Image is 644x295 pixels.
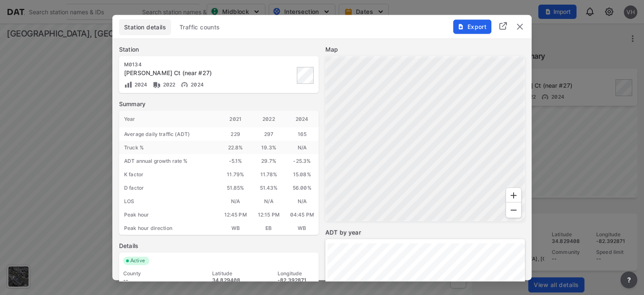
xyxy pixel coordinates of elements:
img: Vehicle speed [180,80,189,89]
div: Zoom Out [506,202,522,218]
div: 11.78% [252,167,285,181]
img: close.efbf2170.svg [515,21,525,31]
div: Latitude [212,270,249,277]
div: Peak hour [119,208,219,221]
div: Peak hour direction [119,221,219,235]
div: N/A [286,141,319,154]
div: M0134 [124,61,252,68]
div: 29.7 % [252,154,285,167]
svg: Zoom In [509,190,519,200]
div: -82.392871 [278,277,314,283]
div: basic tabs example [119,19,525,35]
div: 165 [286,127,319,141]
div: Longitude [278,270,314,277]
div: McDaniel Ct (near #27) [124,68,252,77]
button: more [621,272,637,288]
span: Export [458,22,486,31]
div: -5.1 % [219,154,252,167]
div: N/A [252,194,285,208]
img: Vehicle class [153,80,161,89]
label: Map [325,45,525,53]
div: 22.8 % [219,141,252,154]
span: Traffic counts [179,23,220,31]
div: WB [219,221,252,235]
div: 34.829408 [212,277,249,283]
div: 229 [219,127,252,141]
div: 2022 [252,110,285,127]
div: Average daily traffic (ADT) [119,127,219,141]
svg: Zoom Out [509,205,519,215]
div: 15.08% [286,167,319,181]
div: 12:15 PM [252,208,285,221]
div: EB [252,221,285,235]
img: Volume count [124,80,132,89]
div: 51.43% [252,181,285,194]
button: delete [515,21,525,31]
label: Station [119,45,319,53]
div: Truck % [119,141,219,154]
img: full_screen.b7bf9a36.svg [498,21,508,31]
label: Summary [119,99,319,108]
div: ADT annual growth rate % [119,154,219,167]
div: Zoom In [506,187,522,203]
div: County [123,270,184,277]
span: 2024 [189,81,204,87]
div: WB [286,221,319,235]
div: N/A [219,194,252,208]
img: File%20-%20Download.70cf71cd.svg [457,23,464,30]
label: ADT by year [325,228,525,236]
div: 11.79% [219,167,252,181]
div: K factor [119,167,219,181]
div: 297 [252,127,285,141]
div: -- [123,277,184,283]
div: 2021 [219,110,252,127]
div: 51.85% [219,181,252,194]
div: 2024 [286,110,319,127]
div: LOS [119,194,219,208]
span: Active [127,256,149,265]
div: 19.3 % [252,141,285,154]
span: ? [626,275,632,285]
label: Details [119,241,319,250]
div: 56.00% [286,181,319,194]
span: 2024 [132,81,148,87]
div: N/A [286,194,319,208]
span: Station details [124,23,166,31]
span: 2022 [161,81,176,87]
div: -25.3 % [286,154,319,167]
div: Year [119,110,219,127]
div: 12:45 PM [219,208,252,221]
div: 04:45 PM [286,208,319,221]
div: D factor [119,181,219,194]
button: Export [453,19,491,34]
